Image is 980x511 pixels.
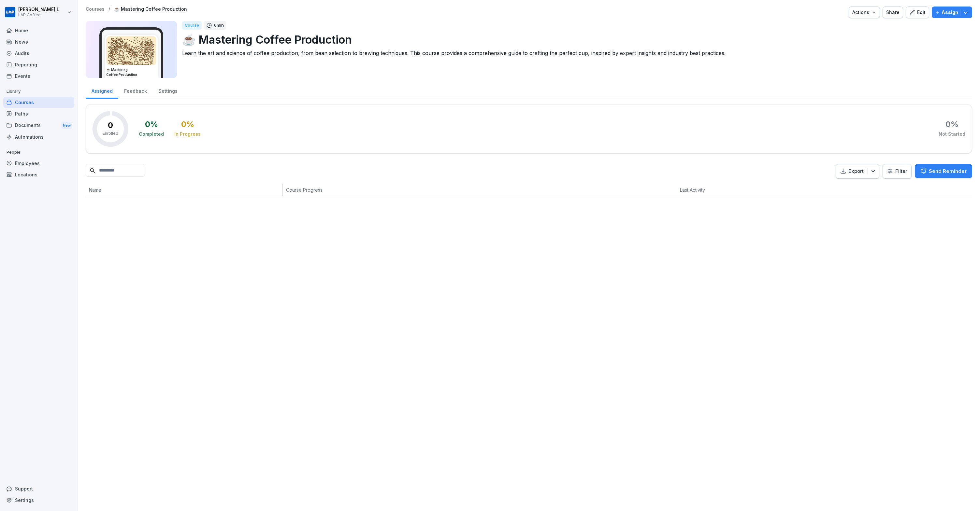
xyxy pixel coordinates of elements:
div: Actions [852,9,876,16]
div: Share [886,9,900,16]
div: Documents [3,119,74,131]
div: Course [182,21,202,30]
a: ☕ Mastering Coffee Production [114,7,187,12]
a: Employees [3,158,74,169]
p: Course Progress [286,186,526,193]
a: Feedback [118,82,152,99]
p: Send Reminder [929,168,967,175]
a: Assigned [86,82,118,99]
p: / [108,7,110,12]
p: People [3,147,74,158]
div: 0 % [181,120,194,128]
button: Edit [906,7,929,18]
a: Settings [3,494,74,506]
p: [PERSON_NAME] L [18,7,59,12]
p: Export [848,168,864,175]
a: Events [3,70,74,82]
a: DocumentsNew [3,119,74,131]
img: d8d31arrg757co89kmfchh2f.png [107,36,156,65]
button: Assign [932,7,972,18]
a: Locations [3,169,74,180]
div: 0 % [145,120,158,128]
div: In Progress [174,131,201,137]
p: Library [3,86,74,97]
div: Edit [909,9,926,16]
a: Automations [3,131,74,143]
div: New [61,122,72,129]
a: Courses [86,7,105,12]
div: Support [3,483,74,494]
div: 0 % [945,120,958,128]
p: Last Activity [680,186,797,193]
button: Actions [849,7,880,18]
div: Completed [139,131,164,137]
button: Send Reminder [915,164,972,178]
a: News [3,36,74,48]
p: Learn the art and science of coffee production, from bean selection to brewing techniques. This c... [182,49,967,57]
p: Assign [942,9,958,16]
p: Name [89,186,279,193]
p: Enrolled [103,131,118,136]
p: ☕ Mastering Coffee Production [182,31,967,48]
button: Share [883,7,903,18]
a: Courses [3,97,74,108]
div: Not Started [939,131,965,137]
button: Filter [883,164,911,178]
a: Reporting [3,59,74,70]
p: 0 [108,121,113,129]
p: 6 min [214,22,224,29]
p: LAP Coffee [18,13,59,17]
a: Audits [3,48,74,59]
div: Filter [887,168,907,174]
a: Paths [3,108,74,119]
a: Home [3,25,74,36]
button: Export [836,164,879,179]
h3: ☕ Mastering Coffee Production [106,67,156,77]
a: Settings [152,82,183,99]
